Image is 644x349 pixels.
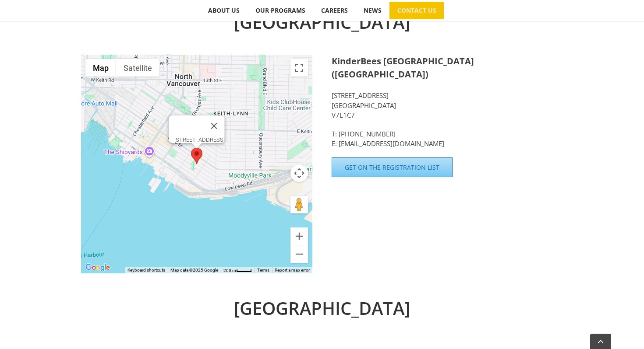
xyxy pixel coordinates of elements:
[290,164,308,182] button: Map camera controls
[221,267,255,273] button: Map Scale: 200 m per 32 pixels
[332,91,563,120] p: [STREET_ADDRESS] [GEOGRAPHIC_DATA] V7L1C7
[321,7,348,14] span: CAREERS
[170,268,218,272] span: Map data ©2025 Google
[174,136,225,143] div: [STREET_ADDRESS]
[255,7,305,14] span: OUR PROGRAMS
[397,7,436,14] span: CONTACT US
[364,7,382,14] span: NEWS
[127,267,165,273] button: Keyboard shortcuts
[332,157,453,177] a: Get on the Registration List
[200,2,247,19] a: ABOUT US
[223,268,236,273] span: 200 m
[248,2,313,19] a: OUR PROGRAMS
[356,2,389,19] a: NEWS
[290,227,308,245] button: Zoom in
[83,262,112,273] img: Google
[389,2,444,19] a: CONTACT US
[83,262,112,273] a: Open this area in Google Maps (opens a new window)
[345,164,439,171] span: Get on the Registration List
[208,7,240,14] span: ABOUT US
[204,115,225,136] button: Close
[257,268,269,272] a: Terms (opens in new tab)
[85,59,116,77] button: Show street map
[81,295,563,321] h2: [GEOGRAPHIC_DATA]
[275,268,310,272] a: Report a map error
[332,129,396,138] a: T: [PHONE_NUMBER]
[313,2,355,19] a: CAREERS
[290,245,308,263] button: Zoom out
[81,9,563,35] h2: [GEOGRAPHIC_DATA]
[116,59,159,77] button: Show satellite imagery
[332,139,444,148] a: E: [EMAIL_ADDRESS][DOMAIN_NAME]
[290,59,308,77] button: Toggle fullscreen view
[332,55,474,80] strong: KinderBees [GEOGRAPHIC_DATA] ([GEOGRAPHIC_DATA])
[290,196,308,213] button: Drag Pegman onto the map to open Street View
